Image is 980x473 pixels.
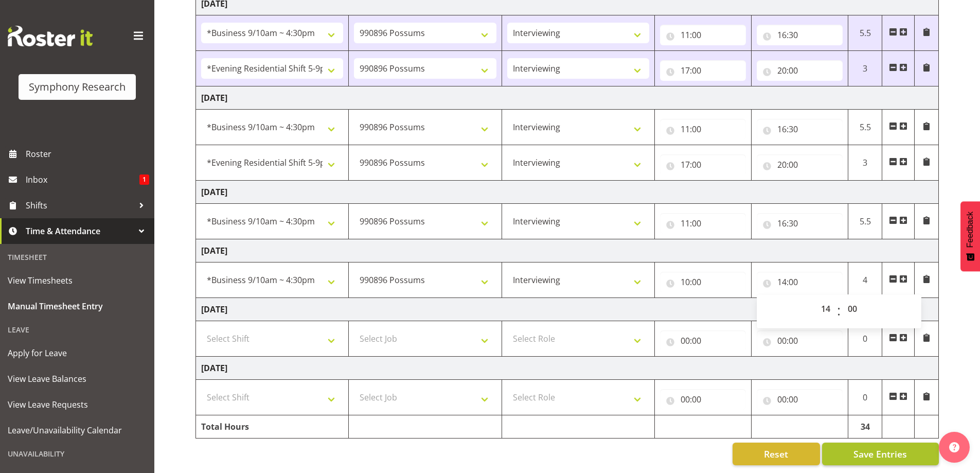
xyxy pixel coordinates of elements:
span: Time & Attendance [26,223,134,239]
input: Click to select... [660,119,746,139]
input: Click to select... [660,389,746,410]
button: Feedback - Show survey [960,201,980,271]
td: [DATE] [196,239,939,262]
div: Leave [3,319,152,340]
input: Click to select... [660,330,746,351]
input: Click to select... [757,389,843,410]
span: View Timesheets [8,273,147,288]
button: Reset [733,443,820,465]
input: Click to select... [757,330,843,351]
td: 5.5 [848,110,882,145]
td: 3 [848,51,882,86]
input: Click to select... [757,272,843,292]
input: Click to select... [660,272,746,292]
input: Click to select... [660,213,746,234]
span: View Leave Requests [8,397,147,412]
input: Click to select... [757,154,843,175]
div: Unavailability [3,443,152,464]
a: View Leave Requests [3,392,152,417]
td: 3 [848,145,882,181]
input: Click to select... [757,60,843,81]
td: [DATE] [196,181,939,204]
td: 34 [848,415,882,439]
span: Feedback [966,212,975,248]
span: View Leave Balances [8,371,147,387]
span: Inbox [26,172,139,187]
div: Symphony Research [29,79,126,95]
td: 5.5 [848,204,882,239]
td: 5.5 [848,15,882,51]
span: Apply for Leave [8,345,147,361]
input: Click to select... [757,213,843,234]
span: 1 [139,174,149,185]
td: [DATE] [196,298,939,321]
div: Timesheet [3,247,152,268]
img: help-xxl-2.png [949,442,959,452]
span: : [837,299,841,324]
span: Roster [26,146,149,162]
a: Apply for Leave [3,340,152,366]
input: Click to select... [757,119,843,139]
img: Rosterit website logo [8,26,93,46]
td: 4 [848,262,882,298]
a: View Leave Balances [3,366,152,392]
td: 0 [848,380,882,415]
td: [DATE] [196,357,939,380]
input: Click to select... [660,154,746,175]
a: Manual Timesheet Entry [3,293,152,319]
span: Save Entries [853,447,907,461]
a: Leave/Unavailability Calendar [3,417,152,443]
input: Click to select... [660,60,746,81]
a: View Timesheets [3,268,152,293]
button: Save Entries [822,443,939,465]
td: [DATE] [196,86,939,110]
span: Leave/Unavailability Calendar [8,423,147,438]
td: Total Hours [196,415,349,439]
input: Click to select... [660,25,746,45]
input: Click to select... [757,25,843,45]
span: Reset [764,447,788,461]
span: Shifts [26,198,134,213]
td: 0 [848,321,882,357]
span: Manual Timesheet Entry [8,299,147,314]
